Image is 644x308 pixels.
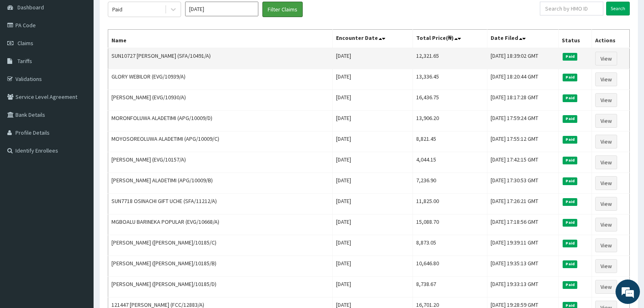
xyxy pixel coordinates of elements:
span: Tariffs [17,57,32,65]
td: [DATE] 19:39:11 GMT [487,235,559,256]
input: Search [606,2,630,15]
td: 11,825.00 [413,194,487,214]
span: Paid [563,136,577,143]
td: SUN7718 OSINACHI GIFT UCHE (SFA/11212/A) [108,194,333,214]
span: Paid [563,198,577,205]
a: View [595,52,617,66]
span: Paid [563,115,577,122]
td: [DATE] 17:42:15 GMT [487,152,559,173]
td: [DATE] [333,235,413,256]
span: Paid [563,240,577,247]
img: d_794563401_company_1708531726252_794563401 [15,41,33,61]
td: 8,821.45 [413,131,487,152]
span: Claims [17,39,33,47]
a: View [595,155,617,169]
th: Date Filed [487,30,559,48]
td: [DATE] [333,48,413,69]
td: [DATE] 17:26:21 GMT [487,194,559,214]
a: View [595,280,617,294]
a: View [595,259,617,273]
textarea: Type your message and hit 'Enter' [4,222,155,251]
td: [DATE] 18:39:02 GMT [487,48,559,69]
td: [DATE] 19:35:13 GMT [487,256,559,277]
td: [DATE] [333,111,413,131]
div: Paid [112,5,122,13]
td: [DATE] [333,214,413,235]
td: [DATE] [333,277,413,297]
span: Paid [563,281,577,288]
td: [DATE] [333,90,413,111]
th: Encounter Date [333,30,413,48]
td: 15,088.70 [413,214,487,235]
span: Paid [563,177,577,185]
td: [DATE] [333,256,413,277]
td: [PERSON_NAME] ([PERSON_NAME]/10185/D) [108,277,333,297]
td: [PERSON_NAME] (EVG/10930/A) [108,90,333,111]
td: GLORY WEBILOR (EVG/10939/A) [108,69,333,90]
th: Status [559,30,592,48]
span: Paid [563,53,577,60]
td: 10,646.80 [413,256,487,277]
th: Actions [592,30,629,48]
a: View [595,72,617,86]
a: View [595,114,617,128]
div: Chat with us now [42,46,137,56]
td: MORONFOLUWA ALADETIMI (APG/10009/D) [108,111,333,131]
td: 16,436.75 [413,90,487,111]
td: [PERSON_NAME] (EVG/10157/A) [108,152,333,173]
td: [DATE] 17:18:56 GMT [487,214,559,235]
span: Paid [563,74,577,81]
input: Select Month and Year [185,2,258,16]
a: View [595,176,617,190]
td: 12,321.65 [413,48,487,69]
td: [DATE] 18:17:28 GMT [487,90,559,111]
span: Paid [563,260,577,268]
td: [DATE] [333,173,413,194]
a: View [595,93,617,107]
td: [DATE] [333,131,413,152]
span: Paid [563,94,577,102]
td: MOYOSOREOLUWA ALADETIMI (APG/10009/C) [108,131,333,152]
td: [DATE] [333,152,413,173]
input: Search by HMO ID [540,2,603,15]
td: [DATE] 19:33:13 GMT [487,277,559,297]
td: [PERSON_NAME] ([PERSON_NAME]/10185/B) [108,256,333,277]
td: [PERSON_NAME] ALADETIMI (APG/10009/B) [108,173,333,194]
td: 8,738.67 [413,277,487,297]
a: View [595,197,617,211]
span: Dashboard [17,4,44,11]
td: [DATE] [333,69,413,90]
button: Filter Claims [262,2,303,17]
td: [DATE] [333,194,413,214]
td: 8,873.05 [413,235,487,256]
td: [DATE] 17:59:24 GMT [487,111,559,131]
div: Minimize live chat window [133,4,153,24]
a: View [595,135,617,149]
span: We're online! [47,103,112,185]
span: Paid [563,219,577,226]
td: 13,336.45 [413,69,487,90]
td: 4,044.15 [413,152,487,173]
td: MGBOALU BARINEKA POPULAR (EVG/10668/A) [108,214,333,235]
td: 7,236.90 [413,173,487,194]
td: [DATE] 18:20:44 GMT [487,69,559,90]
th: Total Price(₦) [413,30,487,48]
td: [DATE] 17:55:12 GMT [487,131,559,152]
td: 13,906.20 [413,111,487,131]
th: Name [108,30,333,48]
span: Paid [563,157,577,164]
a: View [595,238,617,252]
td: SUN10727 [PERSON_NAME] (SFA/10491/A) [108,48,333,69]
a: View [595,218,617,232]
td: [DATE] 17:30:53 GMT [487,173,559,194]
td: [PERSON_NAME] ([PERSON_NAME]/10185/C) [108,235,333,256]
